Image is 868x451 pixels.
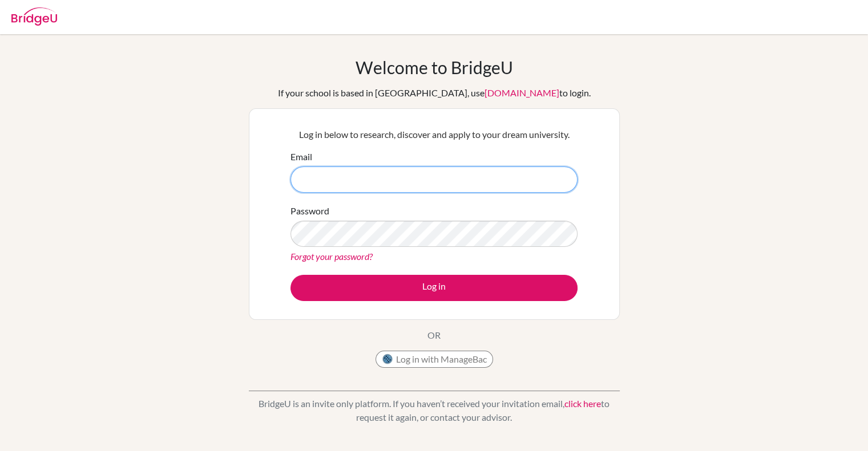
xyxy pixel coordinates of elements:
a: click here [564,398,601,409]
p: OR [427,328,441,342]
button: Log in [290,275,578,301]
a: [DOMAIN_NAME] [485,87,559,98]
a: Forgot your password? [290,251,373,262]
div: If your school is based in [GEOGRAPHIC_DATA], use to login. [278,86,591,100]
p: BridgeU is an invite only platform. If you haven’t received your invitation email, to request it ... [249,397,620,424]
label: Password [290,204,329,218]
button: Log in with ManageBac [376,351,493,368]
label: Email [290,150,312,164]
img: Bridge-U [11,7,57,26]
p: Log in below to research, discover and apply to your dream university. [290,128,578,141]
h1: Welcome to BridgeU [356,57,513,78]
